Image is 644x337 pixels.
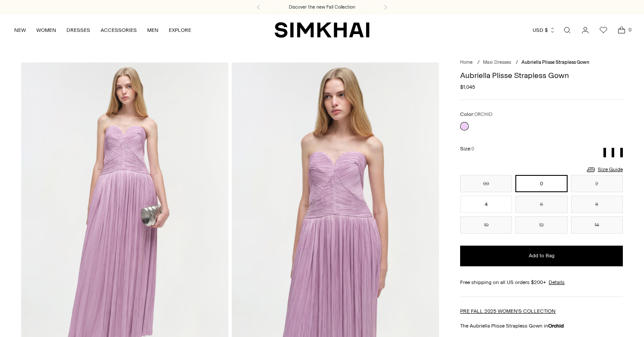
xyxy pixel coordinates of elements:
span: Aubriella Plisse Strapless Gown [521,59,589,65]
a: ACCESSORIES [101,21,137,40]
a: NEW [14,21,26,40]
span: 0 [626,26,634,34]
button: 4 [460,196,512,213]
a: Open cart modal [613,22,630,39]
a: SIMKHAI [275,22,369,38]
a: PRE FALL 2025 WOMEN'S COLLECTION [460,308,556,314]
div: / [477,59,480,66]
button: 8 [571,196,623,213]
a: Size Guide [586,164,623,175]
a: Home [460,59,473,65]
h1: Aubriella Plisse Strapless Gown [460,72,622,79]
button: 0 [515,175,567,192]
label: Color: [460,110,492,119]
span: 0 [471,146,474,152]
a: DRESSES [66,21,90,40]
span: ORCHID [474,112,492,117]
a: Open search modal [559,22,576,39]
a: WOMEN [36,21,56,40]
a: Details [549,278,565,286]
nav: breadcrumbs [460,59,622,66]
button: 12 [515,216,567,234]
a: Wishlist [595,22,612,39]
a: Go to the account page [577,22,594,39]
button: 14 [571,216,623,234]
p: The Aubriella Plisse Strapless Gown in [460,322,622,330]
button: 6 [515,196,567,213]
strong: Orchid [548,323,564,329]
button: USD $ [533,21,556,40]
a: EXPLORE [169,21,191,40]
label: Size: [460,145,474,153]
div: / [516,59,518,66]
button: 2 [571,175,623,192]
button: 00 [460,175,512,192]
a: Discover the new Fall Collection [289,4,355,11]
a: MEN [147,21,158,40]
div: Free shipping on all US orders $200+ [460,278,622,286]
button: 10 [460,216,512,234]
span: Add to Bag [529,252,555,259]
button: Add to Bag [460,246,622,266]
span: $1,045 [460,83,475,91]
a: Maxi Dresses [483,59,511,65]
